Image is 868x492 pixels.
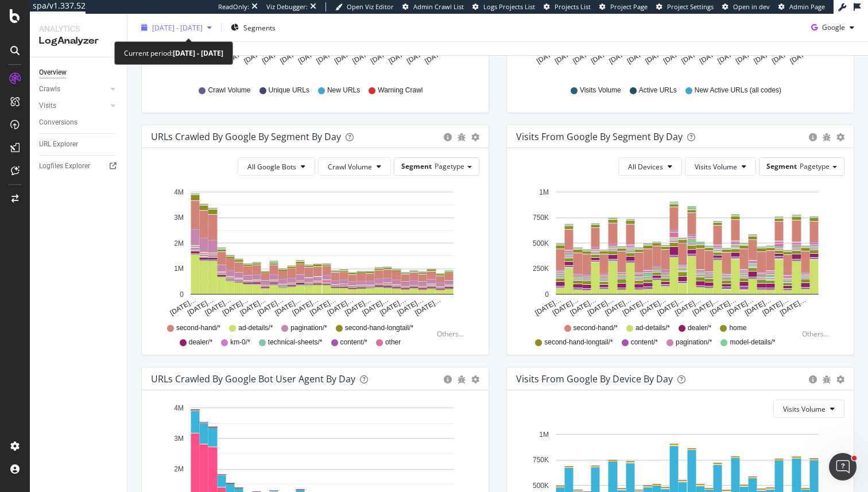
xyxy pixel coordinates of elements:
text: [DATE] [297,48,320,65]
span: Pagetype [800,161,830,171]
text: 750K [533,214,549,222]
span: ad-details/* [238,323,273,333]
span: Visits Volume [695,162,737,172]
span: ad-details/* [635,323,670,333]
text: [DATE] [716,48,739,65]
text: [DATE] [278,48,301,65]
span: Projects List [555,2,591,11]
span: Segment [766,161,797,171]
button: All Google Bots [238,157,315,176]
span: Pagetype [435,161,464,171]
text: 3M [174,214,184,222]
text: [DATE] [680,48,703,65]
text: [DATE] [424,48,447,65]
text: 2M [174,239,184,247]
text: [DATE] [333,48,356,65]
text: 0 [545,290,549,299]
div: URLs Crawled by Google bot User Agent By Day [151,373,355,385]
div: Visits from Google By Segment By Day [516,131,683,142]
span: model-details/* [730,338,775,347]
div: Others... [437,329,469,339]
span: km-0/* [230,338,250,347]
span: content/* [631,338,658,347]
text: 1M [174,265,184,273]
text: [DATE] [770,48,793,65]
text: 4M [174,188,184,196]
button: Visits Volume [685,157,756,176]
text: [DATE] [387,48,410,65]
span: Segment [401,161,432,171]
div: Current period: [124,47,223,60]
div: circle-info [809,133,817,141]
div: Crawls [39,83,60,95]
text: [DATE] [553,48,576,65]
span: Active URLs [639,86,677,95]
span: Warning Crawl [378,86,423,95]
span: Visits Volume [783,404,826,414]
span: New Active URLs (all codes) [695,86,781,95]
a: Open in dev [722,2,770,11]
div: circle-info [444,375,452,383]
div: bug [458,133,466,141]
span: Crawl Volume [328,162,372,172]
text: [DATE] [369,48,392,65]
text: [DATE] [405,48,428,65]
text: 1M [539,188,549,196]
text: 2M [174,465,184,473]
a: Open Viz Editor [335,2,394,11]
span: technical-sheets/* [268,338,323,347]
div: Analytics [39,23,118,34]
button: Segments [226,18,280,37]
text: [DATE] [351,48,374,65]
a: Crawls [39,83,107,95]
text: [DATE] [590,48,613,65]
a: Projects List [544,2,591,11]
text: 750K [533,456,549,464]
span: Admin Page [789,2,825,11]
span: second-hand-longtail/* [345,323,413,333]
text: [DATE] [789,48,812,65]
button: Google [807,18,859,37]
span: pagination/* [676,338,712,347]
div: circle-info [444,133,452,141]
text: [DATE] [644,48,666,65]
span: second-hand/* [573,323,618,333]
div: gear [836,375,844,383]
text: 4M [174,404,184,412]
text: 500K [533,482,549,490]
div: gear [471,133,479,141]
div: Visits From Google By Device By Day [516,373,673,385]
span: Project Page [610,2,648,11]
span: New URLs [327,86,360,95]
div: gear [836,133,844,141]
span: content/* [340,338,367,347]
text: [DATE] [224,48,247,65]
text: [DATE] [626,48,649,65]
a: URL Explorer [39,138,119,150]
text: [DATE] [698,48,721,65]
svg: A chart. [151,185,479,318]
span: Visits Volume [580,86,621,95]
a: Visits [39,100,107,112]
text: [DATE] [242,48,265,65]
text: [DATE] [571,48,594,65]
text: 0 [180,290,184,299]
a: Project Settings [656,2,714,11]
button: Crawl Volume [318,157,391,176]
span: Open in dev [733,2,770,11]
div: bug [823,133,831,141]
span: Google [822,22,845,32]
div: Viz Debugger: [266,2,308,11]
div: Conversions [39,117,77,129]
a: Conversions [39,117,119,129]
span: dealer/* [688,323,711,333]
span: second-hand/* [176,323,220,333]
svg: A chart. [516,185,844,318]
span: Crawl Volume [208,86,250,95]
div: gear [471,375,479,383]
span: second-hand-longtail/* [544,338,613,347]
span: Open Viz Editor [347,2,394,11]
text: [DATE] [315,48,338,65]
